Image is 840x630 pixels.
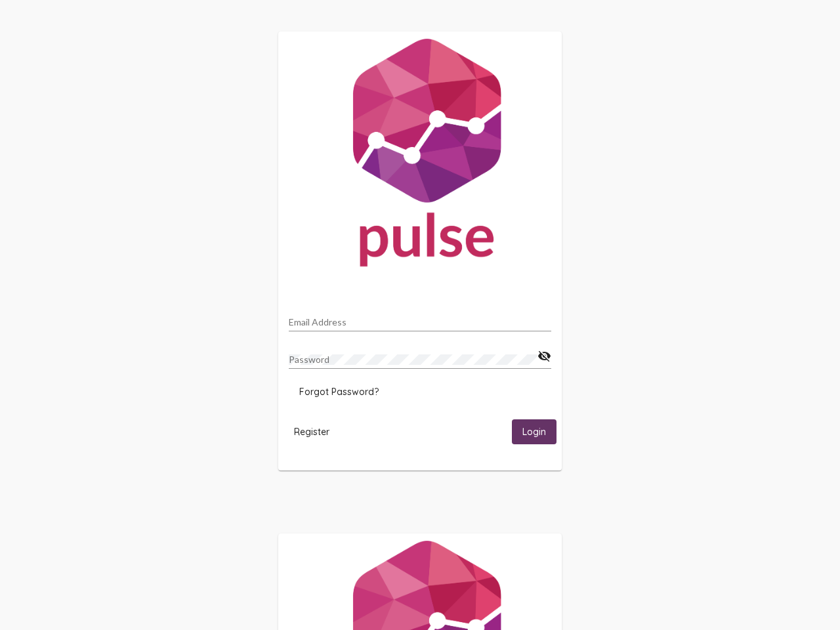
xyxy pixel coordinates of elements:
span: Login [522,427,546,438]
mat-icon: visibility_off [537,348,551,364]
span: Forgot Password? [299,386,379,398]
span: Register [294,426,329,438]
button: Login [512,419,556,444]
button: Register [283,419,340,444]
button: Forgot Password? [289,380,389,404]
img: Pulse For Good Logo [278,31,562,280]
